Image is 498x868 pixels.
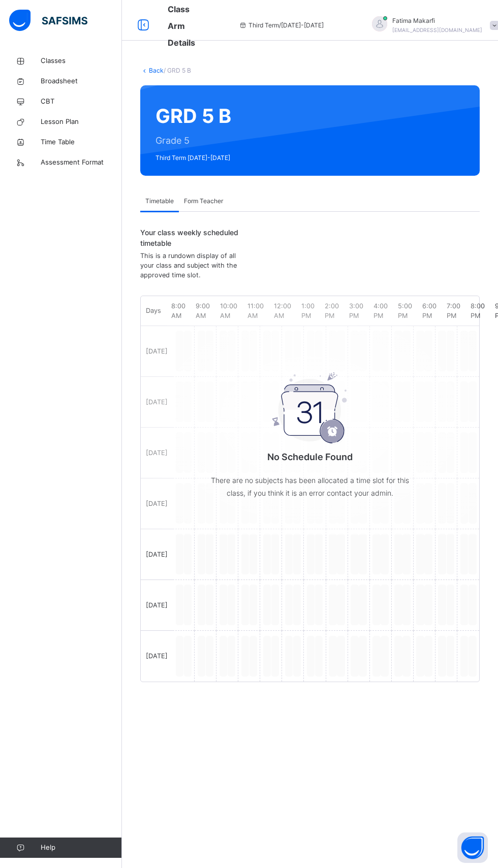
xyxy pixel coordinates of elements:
[465,296,490,326] div: 8:00 PM
[320,296,344,326] div: 2:00 PM
[149,67,164,74] a: Back
[208,450,412,464] p: No Schedule Found
[242,296,269,326] div: 11:00 AM
[238,21,324,30] span: session/term information
[368,296,393,326] div: 4:00 PM
[296,296,320,326] div: 1:00 PM
[41,137,122,147] span: Time Table
[191,296,215,326] div: 9:00 AM
[168,4,195,48] span: Class Arm Details
[344,296,368,326] div: 3:00 PM
[140,252,237,279] span: This is a rundown display of all your class and subject with the approved time slot.
[164,67,191,74] span: / GRD 5 B
[269,296,296,326] div: 12:00 AM
[141,631,173,682] div: [DATE]
[41,843,121,853] span: Help
[184,197,223,206] span: Form Teacher
[457,832,488,863] button: Open asap
[208,344,412,520] div: No Schedule Found
[155,153,245,163] span: Third Term [DATE]-[DATE]
[141,296,166,326] div: Days
[215,296,242,326] div: 10:00 AM
[41,97,122,107] span: CBT
[393,296,417,326] div: 5:00 PM
[145,197,174,206] span: Timetable
[140,227,250,248] span: Your class weekly scheduled timetable
[166,296,191,326] div: 8:00 AM
[442,296,465,326] div: 7:00 PM
[141,529,173,580] div: [DATE]
[141,580,173,631] div: [DATE]
[41,76,122,86] span: Broadsheet
[392,27,482,33] span: [EMAIL_ADDRESS][DOMAIN_NAME]
[417,296,442,326] div: 6:00 PM
[41,56,122,66] span: Classes
[41,157,122,168] span: Assessment Format
[208,474,412,499] p: There are no subjects has been allocated a time slot for this class, if you think it is an error ...
[41,117,122,127] span: Lesson Plan
[272,372,348,445] img: gery-calendar.52d17cb8ce316cacc015ad16d2b21a25.svg
[392,16,482,25] span: Fatima Makarfi
[9,10,87,31] img: safsims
